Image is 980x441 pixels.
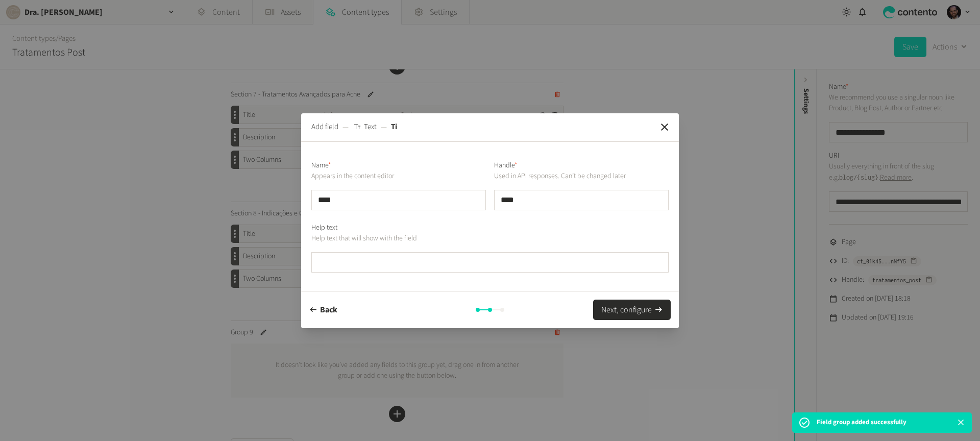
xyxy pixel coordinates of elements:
[311,160,331,171] label: Name
[311,233,669,244] p: Help text that will show with the field
[364,121,377,133] span: Text
[593,300,671,320] button: Next, configure
[311,223,337,233] label: Help text
[311,171,486,182] p: Appears in the content editor
[391,121,397,133] span: Ti
[381,121,387,133] span: ―
[494,171,669,182] p: Used in API responses. Can’t be changed later
[342,121,349,133] span: ―
[311,121,338,133] span: Add field
[494,160,518,171] label: Handle
[309,300,337,320] button: Back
